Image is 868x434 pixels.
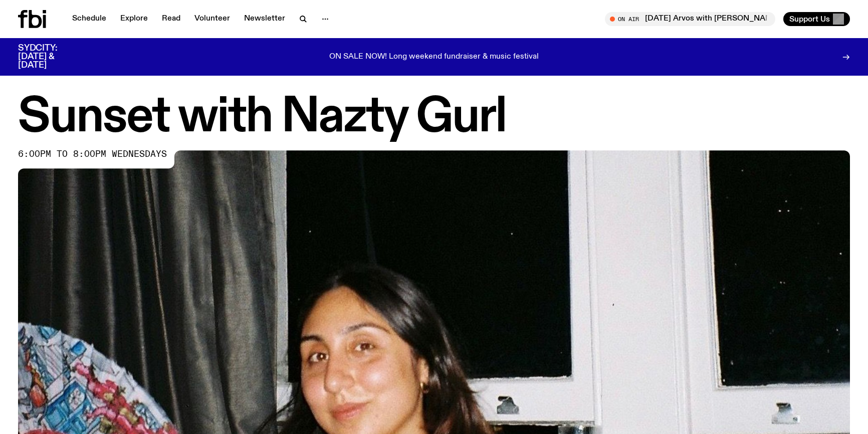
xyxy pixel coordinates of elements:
a: Schedule [66,12,112,26]
h1: Sunset with Nazty Gurl [18,95,850,140]
a: Newsletter [238,12,291,26]
span: 6:00pm to 8:00pm wednesdays [18,150,167,158]
span: Support Us [789,15,830,24]
a: Explore [114,12,154,26]
a: Read [156,12,186,26]
button: On Air[DATE] Arvos with [PERSON_NAME] [605,12,775,26]
a: Volunteer [188,12,236,26]
button: Support Us [783,12,850,26]
p: ON SALE NOW! Long weekend fundraiser & music festival [329,53,539,62]
h3: SYDCITY: [DATE] & [DATE] [18,44,82,70]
